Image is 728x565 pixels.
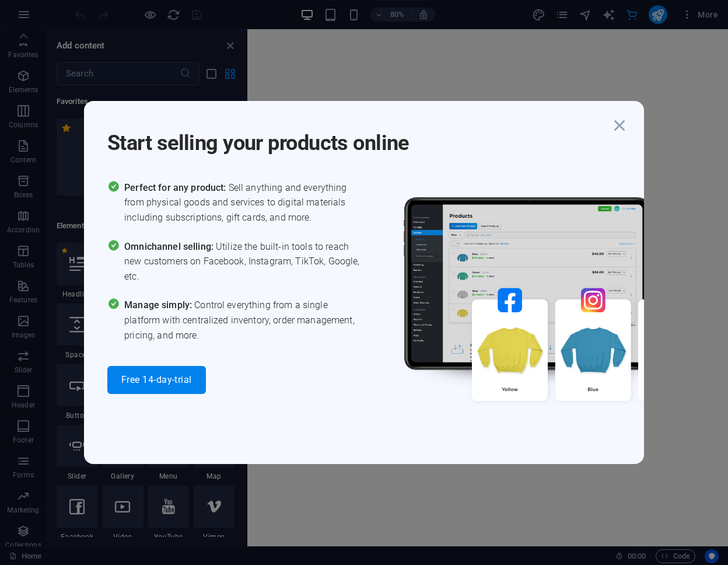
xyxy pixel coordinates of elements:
span: Omnichannel selling: [124,241,216,252]
span: Control everything from a single platform with centralized inventory, order management, pricing, ... [124,298,364,343]
button: Free 14-day-trial [107,366,206,394]
span: Sell anything and everything from physical goods and services to digital materials including subs... [124,180,364,225]
span: Manage simply: [124,299,194,311]
h1: Start selling your products online [107,115,609,157]
span: Perfect for any product: [124,182,228,193]
span: Utilize the built-in tools to reach new customers on Facebook, Instagram, TikTok, Google, etc. [124,239,364,284]
span: Free 14-day-trial [121,375,192,385]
